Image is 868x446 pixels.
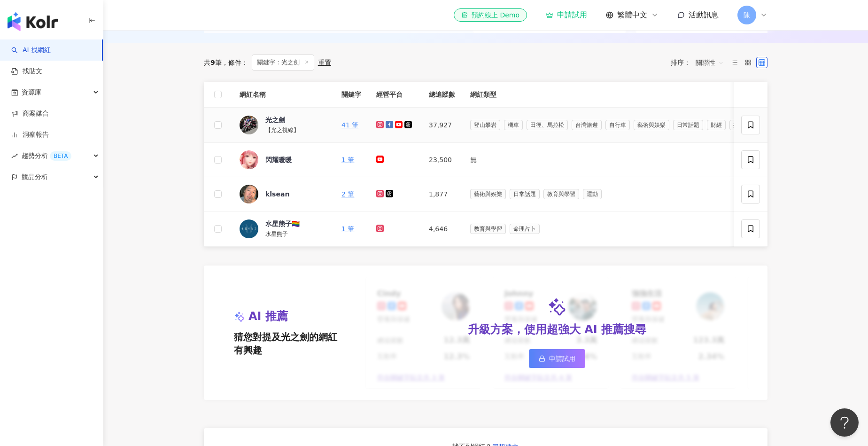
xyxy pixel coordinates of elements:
span: 申請試用 [549,355,575,362]
th: 網紅類型 [463,82,782,108]
span: 【光之視線】 [265,127,299,133]
a: 41 筆 [341,121,358,129]
span: 水星熊子 [265,231,288,237]
th: 經營平台 [369,82,421,108]
iframe: Help Scout Beacon - Open [830,408,859,437]
a: 找貼文 [11,67,42,76]
div: 重置 [318,59,331,66]
span: 機車 [504,120,523,130]
span: 9 [210,59,215,66]
span: 關聯性 [696,55,724,70]
span: 攝影 [729,120,748,130]
span: 活動訊息 [689,10,719,19]
a: KOL Avatar閃耀暖暖 [240,150,326,169]
span: AI 推薦 [248,309,288,325]
td: 1,877 [421,177,463,211]
span: 日常話題 [673,120,703,130]
a: 1 筆 [341,225,354,233]
div: 排序： [671,55,729,70]
a: 洞察報告 [11,130,49,140]
span: rise [11,153,18,159]
span: 教育與學習 [470,224,506,234]
td: 23,500 [421,143,463,177]
span: 自行車 [605,120,630,130]
img: KOL Avatar [240,219,258,238]
img: logo [8,12,58,31]
span: 日常話題 [510,189,540,199]
a: 預約線上 Demo [454,8,527,22]
a: KOL Avatar水星熊子🏳️‍🌈水星熊子 [240,219,326,239]
div: 閃耀暖暖 [265,155,292,164]
th: 網紅名稱 [232,82,334,108]
td: 4,646 [421,211,463,247]
span: 教育與學習 [543,189,579,199]
a: searchAI 找網紅 [11,46,51,55]
a: KOL Avatar光之劍【光之視線】 [240,115,326,135]
span: 條件 ： [222,59,248,66]
a: 2 筆 [341,190,354,198]
div: 共 筆 [204,59,222,66]
td: 37,927 [421,108,463,143]
th: 關鍵字 [334,82,369,108]
div: klsean [265,189,289,199]
span: 台灣旅遊 [572,120,602,130]
th: 總追蹤數 [421,82,463,108]
span: 資源庫 [22,82,41,103]
div: 水星熊子🏳️‍🌈 [265,219,300,228]
a: KOL Avatarklsean [240,185,326,203]
span: 藝術與娛樂 [634,120,669,130]
img: KOL Avatar [240,150,258,169]
span: 趨勢分析 [22,145,71,166]
a: 申請試用 [529,349,585,368]
span: 登山攀岩 [470,120,500,130]
a: 商案媒合 [11,109,49,118]
div: 升級方案，使用超強大 AI 推薦搜尋 [468,322,646,338]
div: 預約線上 Demo [461,10,519,20]
span: 運動 [583,189,602,199]
a: 1 筆 [341,156,354,164]
span: 藝術與娛樂 [470,189,506,199]
div: 無 [470,155,775,165]
div: 光之劍 [265,115,285,125]
span: 關鍵字：光之劍 [252,55,314,70]
img: KOL Avatar [240,185,258,203]
span: 陳 [744,10,750,20]
span: 競品分析 [22,166,48,188]
img: KOL Avatar [240,116,258,134]
a: 申請試用 [546,10,587,20]
span: 田徑、馬拉松 [527,120,568,130]
span: 財經 [707,120,726,130]
span: 命理占卜 [510,224,540,234]
div: BETA [50,151,71,161]
span: 繁體中文 [617,10,647,20]
span: 猜您對提及光之劍的網紅有興趣 [234,330,343,357]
